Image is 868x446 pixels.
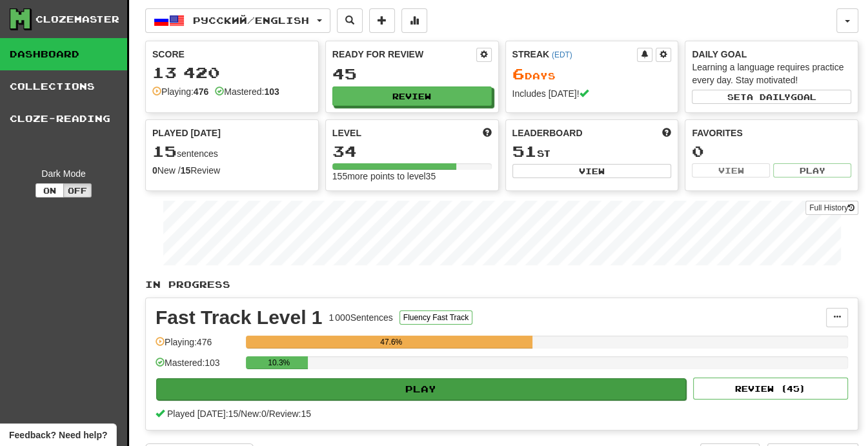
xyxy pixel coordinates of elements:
div: st [512,143,672,160]
button: View [512,164,672,178]
button: Review [332,86,492,106]
button: Play [773,163,851,177]
div: Mastered: 103 [156,356,239,378]
strong: 15 [181,165,191,176]
a: Full History [805,201,858,215]
span: Played [DATE] [152,127,221,139]
div: Learning a language requires practice every day. Stay motivated! [692,61,851,86]
span: Played [DATE]: 15 [167,409,238,419]
div: Favorites [692,127,851,139]
div: Includes [DATE]! [512,87,672,100]
div: Playing: 476 [156,336,239,357]
span: Leaderboard [512,127,583,139]
span: Level [332,127,361,139]
span: Open feedback widget [9,429,107,441]
div: 155 more points to level 35 [332,170,492,183]
button: More stats [401,8,427,33]
span: Русский / English [193,15,309,26]
button: Search sentences [337,8,363,33]
div: Ready for Review [332,48,476,61]
strong: 476 [194,86,208,97]
div: 10.3% [250,356,308,369]
div: 1 000 Sentences [329,311,393,324]
div: 13 420 [152,65,312,81]
span: Score more points to level up [483,127,492,139]
button: Seta dailygoal [692,90,851,104]
button: Add sentence to collection [369,8,395,33]
p: In Progress [145,278,858,291]
a: (EDT) [552,50,572,59]
span: This week in points, UTC [662,127,671,139]
strong: 103 [264,86,279,97]
div: Dark Mode [10,167,117,180]
div: 0 [692,143,851,159]
div: Mastered: [215,85,279,98]
div: Streak [512,48,638,61]
div: Playing: [152,85,208,98]
div: 45 [332,66,492,82]
span: 15 [152,142,177,160]
button: Play [156,378,686,400]
button: Review (45) [693,378,848,400]
span: a daily [747,92,791,101]
button: Fluency Fast Track [399,310,472,325]
div: Fast Track Level 1 [156,308,323,327]
button: View [692,163,770,177]
button: On [35,183,64,198]
div: New / Review [152,164,312,177]
div: 47.6% [250,336,532,349]
div: sentences [152,143,312,160]
span: New: 0 [241,409,267,419]
span: / [238,409,241,419]
div: Day s [512,66,672,83]
button: Off [63,183,92,198]
div: Score [152,48,312,61]
div: Daily Goal [692,48,851,61]
span: / [267,409,269,419]
div: Clozemaster [35,13,119,26]
strong: 0 [152,165,157,176]
span: Review: 15 [269,409,311,419]
span: 51 [512,142,537,160]
div: 34 [332,143,492,159]
button: Русский/English [145,8,330,33]
span: 6 [512,65,525,83]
